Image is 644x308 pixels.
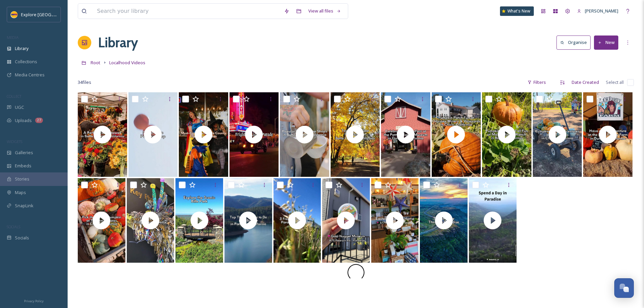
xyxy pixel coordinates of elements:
[583,92,633,177] img: thumbnail
[35,118,43,123] div: 27
[7,224,20,229] span: SOCIALS
[94,4,281,19] input: Search your library
[331,92,380,177] img: thumbnail
[98,32,138,53] a: Library
[15,203,33,209] span: SnapLink
[179,92,228,177] img: thumbnail
[556,35,591,49] button: Organise
[469,178,517,263] img: thumbnail
[371,178,419,263] img: thumbnail
[594,35,618,49] button: New
[15,104,24,111] span: UGC
[7,35,19,40] span: MEDIA
[420,178,468,263] img: thumbnail
[15,117,32,124] span: Uploads
[556,35,594,49] a: Organise
[7,139,22,144] span: WIDGETS
[574,4,622,18] a: [PERSON_NAME]
[500,6,534,16] a: What's New
[109,58,145,67] a: Localhood Videos
[381,92,430,177] img: thumbnail
[230,92,279,177] img: thumbnail
[568,76,602,89] div: Date Created
[78,79,91,86] span: 34 file s
[78,178,125,263] img: thumbnail
[224,178,272,263] img: thumbnail
[21,11,80,18] span: Explore [GEOGRAPHIC_DATA]
[15,235,29,241] span: Socials
[109,60,145,66] span: Localhood Videos
[305,4,344,18] a: View all files
[533,92,582,177] img: thumbnail
[524,76,549,89] div: Filters
[175,178,223,263] img: thumbnail
[482,92,531,177] img: thumbnail
[7,94,21,99] span: COLLECT
[606,79,624,86] span: Select all
[15,149,33,156] span: Galleries
[15,45,28,52] span: Library
[280,92,329,177] img: thumbnail
[11,11,18,18] img: Butte%20County%20logo.png
[322,178,370,263] img: thumbnail
[15,58,37,65] span: Collections
[24,299,44,303] span: Privacy Policy
[273,178,321,263] img: thumbnail
[91,60,100,66] span: Root
[585,8,618,14] span: [PERSON_NAME]
[128,92,178,177] img: thumbnail
[15,176,29,182] span: Stories
[15,163,31,169] span: Embeds
[24,297,44,305] a: Privacy Policy
[15,189,26,196] span: Maps
[78,92,127,177] img: thumbnail
[15,72,45,78] span: Media Centres
[127,178,174,263] img: thumbnail
[614,278,634,298] button: Open Chat
[432,92,481,177] img: thumbnail
[91,58,100,67] a: Root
